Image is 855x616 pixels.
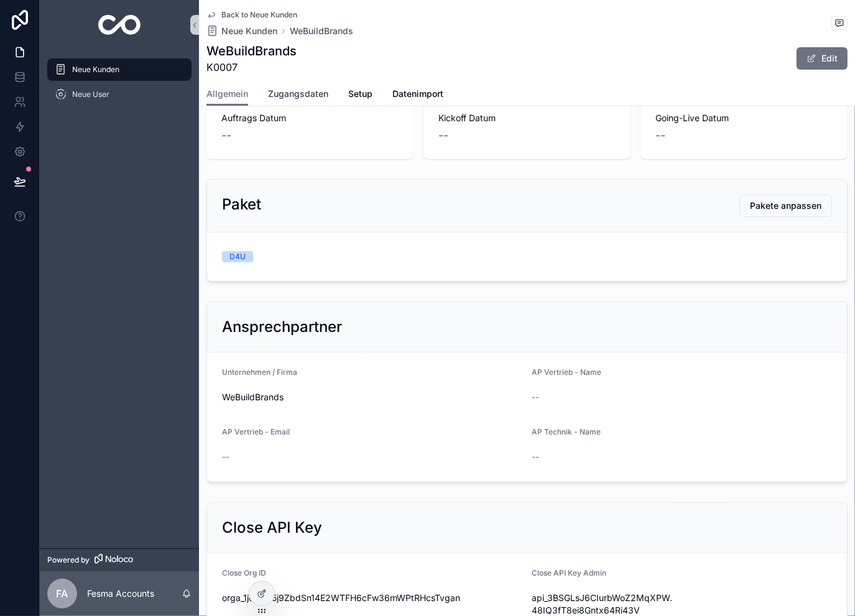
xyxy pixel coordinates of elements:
span: orga_1jqIt77l5j9ZbdSn14E2WTFH6cFw36mWPtRHcsTvgan [222,592,522,604]
a: Zugangsdaten [268,83,328,108]
img: App logo [98,15,141,35]
a: Back to Neue Kunden [206,10,297,20]
a: Datenimport [392,83,443,108]
span: Close Org ID [222,568,266,577]
h2: Paket [222,195,261,214]
h1: WeBuildBrands [206,42,297,60]
a: WeBuildBrands [290,25,353,37]
span: -- [222,451,229,463]
span: AP Technik - Name [532,427,601,436]
a: Setup [348,83,372,108]
span: Allgemein [206,88,248,100]
a: Neue Kunden [47,58,192,81]
span: AP Vertrieb - Email [222,427,290,436]
span: -- [532,451,540,463]
span: Setup [348,88,372,100]
span: Neue User [72,90,109,99]
span: Back to Neue Kunden [221,10,297,20]
div: D4U [229,251,246,262]
span: -- [655,127,665,144]
span: Datenimport [392,88,443,100]
h2: Close API Key [222,518,322,538]
span: Pakete anpassen [750,200,821,212]
span: AP Vertrieb - Name [532,367,602,377]
span: K0007 [206,60,297,75]
a: Neue User [47,83,192,106]
span: Unternehmen / Firma [222,367,297,377]
span: -- [438,127,448,144]
span: -- [532,391,540,403]
button: Pakete anpassen [739,195,832,217]
a: Neue Kunden [206,25,277,37]
span: Going-Live Datum [655,112,833,124]
div: scrollable content [40,50,199,122]
a: Allgemein [206,83,248,106]
span: Powered by [47,555,90,565]
span: WeBuildBrands [222,391,522,403]
span: Neue Kunden [221,25,277,37]
p: Fesma Accounts [87,587,154,600]
span: Auftrags Datum [221,112,399,124]
button: Edit [797,47,848,70]
span: Neue Kunden [72,65,119,75]
span: Kickoff Datum [438,112,616,124]
span: Zugangsdaten [268,88,328,100]
span: FA [57,586,68,601]
span: Close API Key Admin [532,568,607,577]
h2: Ansprechpartner [222,317,342,337]
a: Powered by [40,548,199,571]
span: -- [221,127,231,144]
